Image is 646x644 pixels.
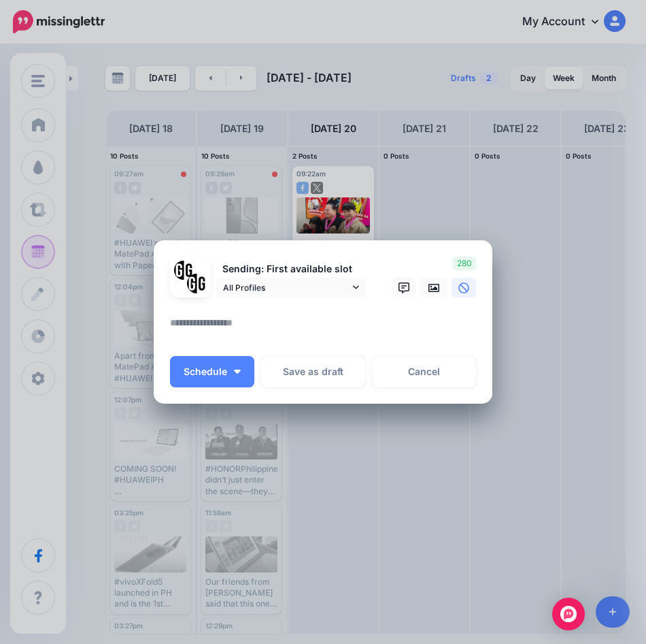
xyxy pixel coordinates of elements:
span: 280 [453,257,476,270]
p: Sending: First available slot [216,261,366,277]
img: arrow-down-white.png [234,370,241,374]
span: Schedule [184,367,227,376]
img: JT5sWCfR-79925.png [187,274,207,293]
a: All Profiles [216,278,366,297]
button: Schedule [170,356,254,387]
img: 353459792_649996473822713_4483302954317148903_n-bsa138318.png [174,261,194,280]
div: Open Intercom Messenger [552,598,585,630]
span: All Profiles [223,280,350,295]
a: Cancel [372,356,476,387]
button: Save as draft [261,356,365,387]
